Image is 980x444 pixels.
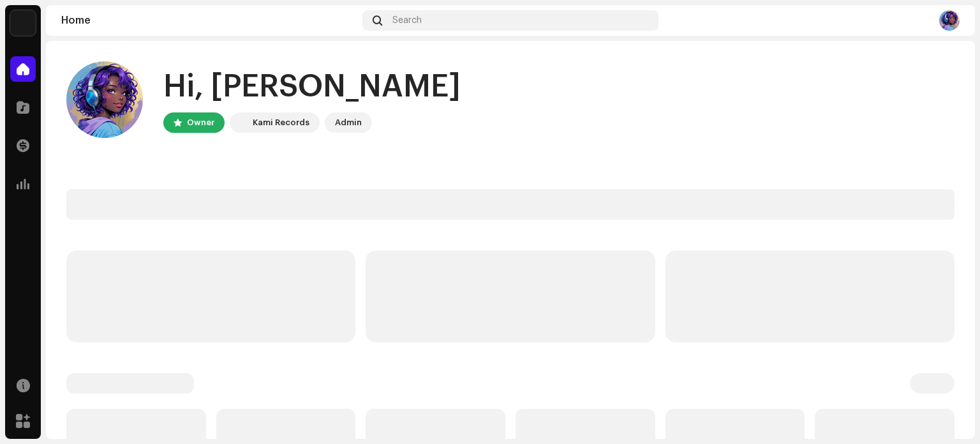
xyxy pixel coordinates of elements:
[66,61,143,138] img: ad478e8b-37e6-4bae-84ac-4c80baf9587e
[10,10,36,36] img: 33004b37-325d-4a8b-b51f-c12e9b964943
[939,10,960,31] img: ad478e8b-37e6-4bae-84ac-4c80baf9587e
[335,115,362,130] div: Admin
[392,15,422,26] span: Search
[232,115,248,130] img: 33004b37-325d-4a8b-b51f-c12e9b964943
[253,115,309,130] div: Kami Records
[187,115,214,130] div: Owner
[61,15,357,26] div: Home
[163,66,461,107] div: Hi, [PERSON_NAME]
